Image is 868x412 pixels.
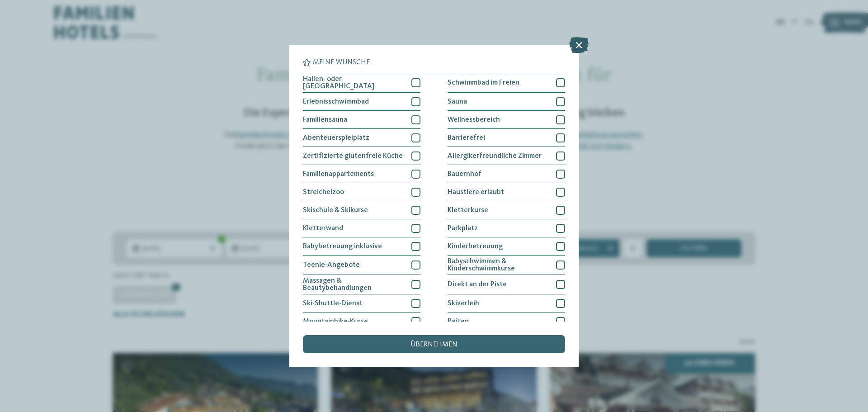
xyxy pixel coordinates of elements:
[448,300,479,307] span: Skiverleih
[448,152,542,160] span: Allergikerfreundliche Zimmer
[410,341,458,348] span: übernehmen
[303,76,405,90] span: Hallen- oder [GEOGRAPHIC_DATA]
[303,207,368,214] span: Skischule & Skikurse
[303,98,369,105] span: Erlebnisschwimmbad
[303,318,368,325] span: Mountainbike-Kurse
[448,281,507,288] span: Direkt an der Piste
[448,134,485,142] span: Barrierefrei
[448,225,478,232] span: Parkplatz
[303,152,403,160] span: Zertifizierte glutenfreie Küche
[303,225,343,232] span: Kletterwand
[303,170,374,178] span: Familienappartements
[448,207,488,214] span: Kletterkurse
[303,277,405,292] span: Massagen & Beautybehandlungen
[303,261,360,269] span: Teenie-Angebote
[303,134,369,142] span: Abenteuerspielplatz
[448,258,549,272] span: Babyschwimmen & Kinderschwimmkurse
[448,189,504,196] span: Haustiere erlaubt
[303,300,363,307] span: Ski-Shuttle-Dienst
[448,98,467,105] span: Sauna
[303,116,347,123] span: Familiensauna
[303,189,344,196] span: Streichelzoo
[448,170,481,178] span: Bauernhof
[448,243,503,250] span: Kinderbetreuung
[313,59,370,66] span: Meine Wünsche
[448,79,519,86] span: Schwimmbad im Freien
[448,318,469,325] span: Reiten
[303,243,382,250] span: Babybetreuung inklusive
[448,116,500,123] span: Wellnessbereich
